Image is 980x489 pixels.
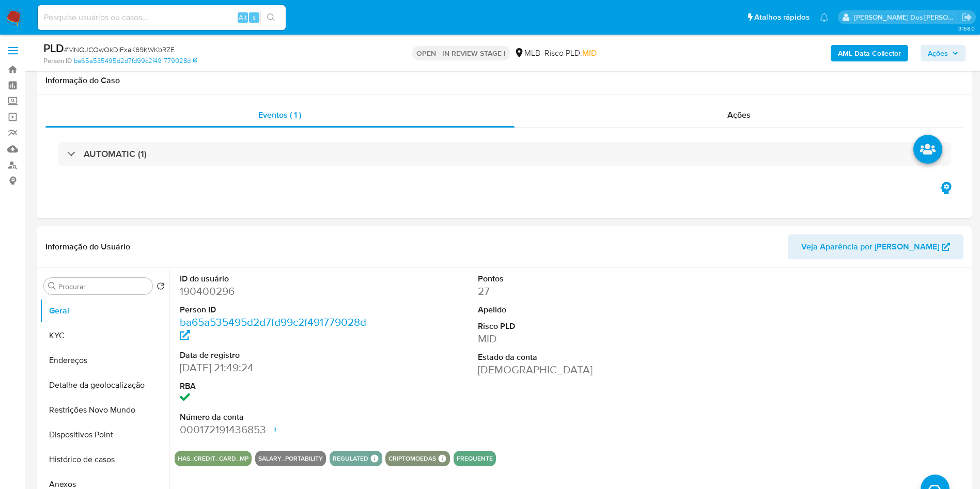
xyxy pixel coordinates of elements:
[754,12,810,23] span: Atalhos rápidos
[45,242,130,252] h1: Informação do Usuário
[58,282,148,291] input: Procurar
[84,148,147,160] h3: AUTOMATIC (1)
[412,46,510,60] p: OPEN - IN REVIEW STAGE I
[820,13,829,22] a: Notificações
[40,298,169,323] button: Geral
[180,350,368,361] dt: Data de registro
[831,45,908,61] button: AML Data Collector
[478,321,666,332] dt: Risco PLD
[180,360,368,375] dd: [DATE] 21:49:24
[48,282,56,290] button: Procurar
[180,314,366,344] a: ba65a535495d2d7fd99c2f491779028d
[478,304,666,316] dt: Apelido
[180,422,368,437] dd: 000172191436853
[45,75,963,86] h1: Informação do Caso
[40,398,169,422] button: Restrições Novo Mundo
[260,10,282,25] button: search-icon
[40,447,169,472] button: Histórico de casos
[40,422,169,447] button: Dispositivos Point
[478,332,666,346] dd: MID
[854,12,958,22] p: priscilla.barbante@mercadopago.com.br
[921,45,966,61] button: Ações
[788,234,963,259] button: Veja Aparência por [PERSON_NAME]
[838,45,901,61] b: AML Data Collector
[157,282,165,293] button: Retornar ao pedido padrão
[478,273,666,285] dt: Pontos
[43,56,72,66] b: Person ID
[180,304,368,316] dt: Person ID
[40,373,169,398] button: Detalhe da geolocalização
[43,40,64,56] b: PLD
[258,109,301,121] span: Eventos ( 1 )
[64,44,175,55] span: # MNQJCOwQkDIFxaK69KWKbRZE
[928,45,948,61] span: Ações
[180,381,368,392] dt: RBA
[253,12,256,22] span: s
[514,48,540,59] div: MLB
[727,109,751,121] span: Ações
[478,362,666,377] dd: [DEMOGRAPHIC_DATA]
[38,11,286,24] input: Pesquise usuários ou casos...
[40,323,169,348] button: KYC
[74,56,197,66] a: ba65a535495d2d7fd99c2f491779028d
[180,412,368,423] dt: Número da conta
[58,142,951,166] div: AUTOMATIC (1)
[961,12,972,23] a: Sair
[545,48,597,59] span: Risco PLD:
[478,284,666,298] dd: 27
[180,273,368,285] dt: ID do usuário
[478,352,666,363] dt: Estado da conta
[180,284,368,298] dd: 190400296
[40,348,169,373] button: Endereços
[239,12,247,22] span: Alt
[801,234,939,259] span: Veja Aparência por [PERSON_NAME]
[582,47,597,59] span: MID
